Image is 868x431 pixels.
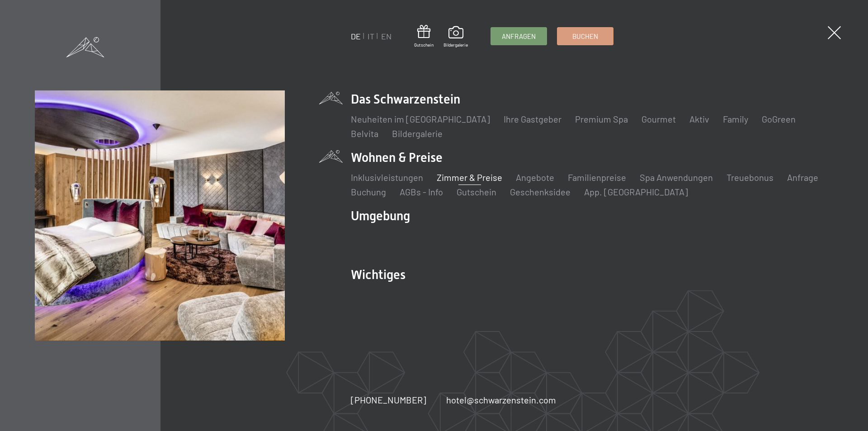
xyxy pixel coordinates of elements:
a: Ihre Gastgeber [504,114,561,124]
a: Anfragen [491,28,547,45]
span: Buchen [572,32,598,41]
a: Family [723,114,748,124]
a: GoGreen [762,114,796,124]
a: Gutschein [414,25,434,48]
a: Angebote [516,172,554,183]
a: Gourmet [642,114,676,124]
a: Gutschein [457,186,496,197]
a: [PHONE_NUMBER] [351,393,426,406]
span: Gutschein [414,42,434,48]
a: Buchung [351,186,386,197]
a: Spa Anwendungen [640,172,713,183]
a: Treuebonus [726,172,774,183]
a: Bildergalerie [443,26,468,48]
a: Premium Spa [575,114,628,124]
a: App. [GEOGRAPHIC_DATA] [584,186,688,197]
a: EN [381,31,392,41]
a: Geschenksidee [510,186,571,197]
span: Anfragen [502,32,536,41]
a: Belvita [351,128,378,139]
a: DE [351,31,361,41]
a: Bildergalerie [392,128,443,139]
a: Zimmer & Preise [437,172,502,183]
a: IT [368,31,374,41]
a: Familienpreise [568,172,626,183]
a: Neuheiten im [GEOGRAPHIC_DATA] [351,114,490,124]
a: Anfrage [787,172,818,183]
span: [PHONE_NUMBER] [351,394,426,405]
span: Bildergalerie [443,42,468,48]
a: AGBs - Info [400,186,443,197]
a: Inklusivleistungen [351,172,423,183]
a: Aktiv [689,114,709,124]
a: Buchen [557,28,613,45]
a: hotel@schwarzenstein.com [446,393,556,406]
